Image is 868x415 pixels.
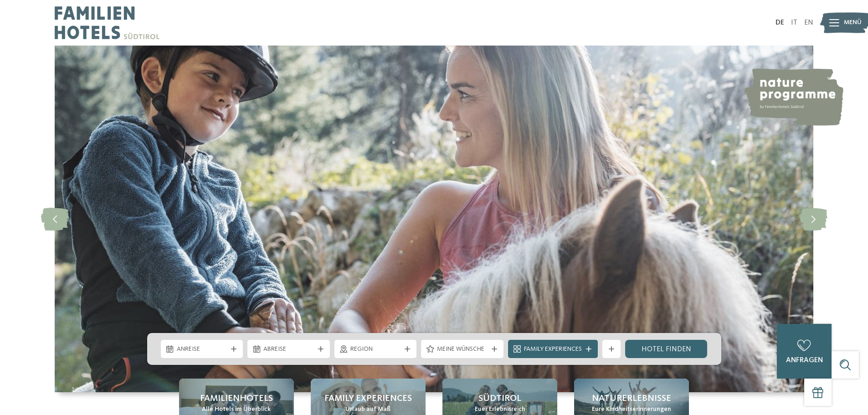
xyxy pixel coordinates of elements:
span: Family Experiences [524,345,582,354]
span: Anreise [177,345,227,354]
span: Südtirol [478,392,521,405]
span: Euer Erlebnisreich [475,405,525,414]
a: anfragen [777,324,832,379]
a: DE [776,19,784,26]
img: nature programme by Familienhotels Südtirol [743,68,843,126]
a: EN [804,19,813,26]
span: Urlaub auf Maß [345,405,390,414]
span: Alle Hotels im Überblick [202,405,271,414]
a: IT [791,19,797,26]
span: Naturerlebnisse [592,392,671,405]
span: Family Experiences [324,392,412,405]
span: Abreise [263,345,314,354]
span: Meine Wünsche [437,345,488,354]
span: anfragen [786,357,823,364]
span: Region [350,345,401,354]
span: Menü [844,18,862,27]
img: Familienhotels Südtirol: The happy family places [55,46,813,392]
a: Hotel finden [625,340,708,358]
span: Eure Kindheitserinnerungen [592,405,671,414]
span: Familienhotels [200,392,273,405]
